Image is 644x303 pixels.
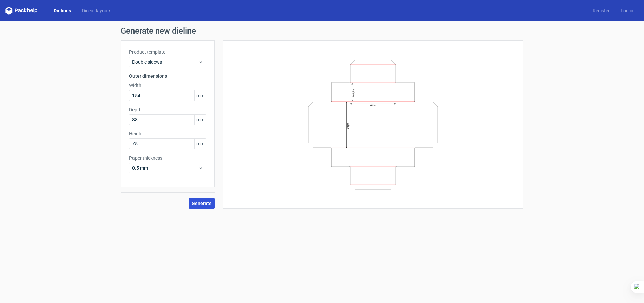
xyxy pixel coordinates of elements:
[76,7,117,14] a: Diecut layouts
[48,7,76,14] a: Dielines
[129,49,206,55] label: Product template
[129,106,206,113] label: Depth
[346,122,350,129] text: Depth
[129,155,206,161] label: Paper thickness
[129,130,206,137] label: Height
[194,115,206,125] span: mm
[129,73,206,79] h3: Outer dimensions
[132,165,198,171] span: 0.5 mm
[370,104,376,107] text: Width
[121,27,523,35] h1: Generate new dieline
[132,59,198,65] span: Double sidewall
[194,139,206,149] span: mm
[189,198,215,209] button: Generate
[352,89,355,97] text: Height
[194,90,206,101] span: mm
[615,7,639,14] a: Log in
[192,201,212,206] span: Generate
[587,7,615,14] a: Register
[129,82,206,89] label: Width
